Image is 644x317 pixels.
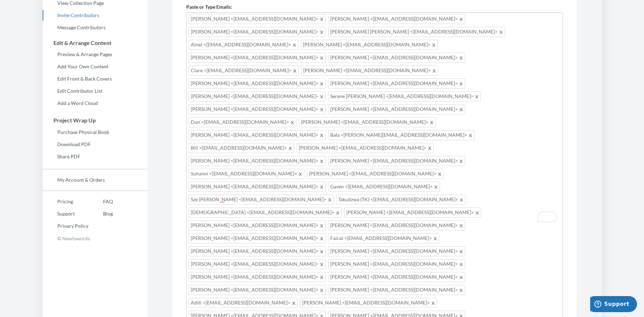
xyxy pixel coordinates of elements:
[189,207,342,218] span: [DEMOGRAPHIC_DATA] <[EMAIL_ADDRESS][DOMAIN_NAME]>
[43,49,147,60] a: Preview & Arrange Pages
[328,259,465,269] span: [PERSON_NAME] <[EMAIL_ADDRESS][DOMAIN_NAME]>
[328,27,505,37] span: [PERSON_NAME] [PERSON_NAME] <[EMAIL_ADDRESS][DOMAIN_NAME]>
[301,66,438,76] span: [PERSON_NAME] <[EMAIL_ADDRESS][DOMAIN_NAME]>
[43,86,147,96] a: Edit Contributor List
[336,195,465,205] span: Takudzwa (TK) <[EMAIL_ADDRESS][DOMAIN_NAME]>
[43,61,147,72] a: Add Your Own Content
[328,233,439,243] span: Faical <[EMAIL_ADDRESS][DOMAIN_NAME]>
[328,246,465,256] span: [PERSON_NAME] <[EMAIL_ADDRESS][DOMAIN_NAME]>
[189,169,304,179] span: Suhaimi <[EMAIL_ADDRESS][DOMAIN_NAME]>
[328,78,465,89] span: [PERSON_NAME] <[EMAIL_ADDRESS][DOMAIN_NAME]>
[88,196,113,207] a: FAQ
[189,40,298,50] span: Ainel <[EMAIL_ADDRESS][DOMAIN_NAME]>
[189,117,296,127] span: Don <[EMAIL_ADDRESS][DOMAIN_NAME]>
[43,117,147,123] h3: Project Wrap Up
[43,175,147,185] a: My Account & Orders
[43,139,147,150] a: Download PDF
[189,27,326,37] span: [PERSON_NAME] <[EMAIL_ADDRESS][DOMAIN_NAME]>
[189,195,334,205] span: Sze [PERSON_NAME] <[EMAIL_ADDRESS][DOMAIN_NAME]>
[189,78,326,89] span: [PERSON_NAME] <[EMAIL_ADDRESS][DOMAIN_NAME]>
[189,130,326,140] span: [PERSON_NAME] <[EMAIL_ADDRESS][DOMAIN_NAME]>
[189,156,326,166] span: [PERSON_NAME] <[EMAIL_ADDRESS][DOMAIN_NAME]>
[189,272,326,282] span: [PERSON_NAME] <[EMAIL_ADDRESS][DOMAIN_NAME]>
[189,285,326,295] span: [PERSON_NAME] <[EMAIL_ADDRESS][DOMAIN_NAME]>
[43,40,147,46] h3: Edit & Arrange Content
[43,221,88,231] a: Privacy Policy
[300,298,437,308] span: [PERSON_NAME] <[EMAIL_ADDRESS][DOMAIN_NAME]>
[344,207,481,218] span: [PERSON_NAME] <[EMAIL_ADDRESS][DOMAIN_NAME]>
[328,91,481,101] span: Serene [PERSON_NAME] <[EMAIL_ADDRESS][DOMAIN_NAME]>
[189,182,326,192] span: [PERSON_NAME] <[EMAIL_ADDRESS][DOMAIN_NAME]>
[301,40,438,50] span: [PERSON_NAME] <[EMAIL_ADDRESS][DOMAIN_NAME]>
[590,296,637,314] iframe: Opens a widget where you can chat to one of our agents
[328,53,465,63] span: [PERSON_NAME] <[EMAIL_ADDRESS][DOMAIN_NAME]>
[189,91,326,101] span: [PERSON_NAME] <[EMAIL_ADDRESS][DOMAIN_NAME]>
[43,10,147,21] a: Invite Contributors
[328,156,465,166] span: [PERSON_NAME] <[EMAIL_ADDRESS][DOMAIN_NAME]>
[43,196,88,207] a: Pricing
[189,233,326,243] span: [PERSON_NAME] <[EMAIL_ADDRESS][DOMAIN_NAME]>
[43,127,147,137] a: Purchase Physical Book
[307,169,444,179] span: [PERSON_NAME] <[EMAIL_ADDRESS][DOMAIN_NAME]>
[43,233,147,244] p: © Newlywords
[189,14,326,24] span: [PERSON_NAME] <[EMAIL_ADDRESS][DOMAIN_NAME]>
[328,130,475,140] span: Bala <[PERSON_NAME][EMAIL_ADDRESS][DOMAIN_NAME]>
[328,272,465,282] span: [PERSON_NAME] <[EMAIL_ADDRESS][DOMAIN_NAME]>
[189,104,326,114] span: [PERSON_NAME] <[EMAIL_ADDRESS][DOMAIN_NAME]>
[328,14,465,24] span: [PERSON_NAME] <[EMAIL_ADDRESS][DOMAIN_NAME]>
[328,182,440,192] span: Gaven <[EMAIL_ADDRESS][DOMAIN_NAME]>
[297,143,434,153] span: [PERSON_NAME] <[EMAIL_ADDRESS][DOMAIN_NAME]>
[189,220,326,231] span: [PERSON_NAME] <[EMAIL_ADDRESS][DOMAIN_NAME]>
[328,104,465,114] span: [PERSON_NAME] <[EMAIL_ADDRESS][DOMAIN_NAME]>
[43,209,88,219] a: Support
[88,209,113,219] a: Blog
[43,74,147,84] a: Edit Front & Back Covers
[189,298,298,308] span: Aditi <[EMAIL_ADDRESS][DOMAIN_NAME]>
[43,151,147,162] a: Share PDF
[43,22,147,33] a: Message Contributors
[189,66,299,76] span: Clare <[EMAIL_ADDRESS][DOMAIN_NAME]>
[189,259,326,269] span: [PERSON_NAME] <[EMAIL_ADDRESS][DOMAIN_NAME]>
[189,53,326,63] span: [PERSON_NAME] <[EMAIL_ADDRESS][DOMAIN_NAME]>
[328,285,465,295] span: [PERSON_NAME] <[EMAIL_ADDRESS][DOMAIN_NAME]>
[43,98,147,108] a: Add a Word Cloud
[186,3,232,10] label: Paste or Type Emails:
[189,246,326,256] span: [PERSON_NAME] <[EMAIL_ADDRESS][DOMAIN_NAME]>
[189,143,294,153] span: Bill <[EMAIL_ADDRESS][DOMAIN_NAME]>
[299,117,436,127] span: [PERSON_NAME] <[EMAIL_ADDRESS][DOMAIN_NAME]>
[328,220,465,231] span: [PERSON_NAME] <[EMAIL_ADDRESS][DOMAIN_NAME]>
